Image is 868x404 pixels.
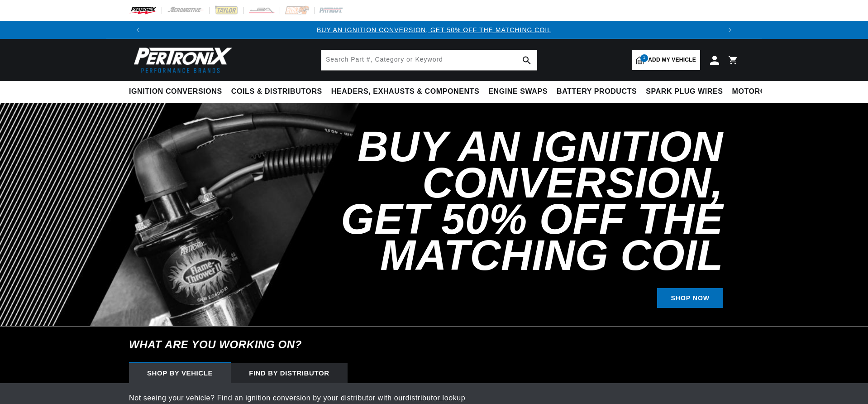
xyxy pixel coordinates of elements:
input: Search Part #, Category or Keyword [321,50,537,70]
button: search button [517,50,537,70]
img: Pertronix [129,44,233,76]
div: 1 of 3 [147,25,721,35]
span: Engine Swaps [488,87,548,96]
slideshow-component: Translation missing: en.sections.announcements.announcement_bar [106,21,762,39]
a: distributor lookup [405,394,466,402]
button: Translation missing: en.sections.announcements.previous_announcement [129,21,147,39]
summary: Headers, Exhausts & Components [327,81,484,102]
summary: Motorcycle [728,81,791,102]
span: Motorcycle [732,87,786,96]
a: BUY AN IGNITION CONVERSION, GET 50% OFF THE MATCHING COIL [317,26,551,34]
div: Announcement [147,25,721,35]
span: Headers, Exhausts & Components [331,87,479,96]
span: 1 [640,54,648,62]
h2: Buy an Ignition Conversion, Get 50% off the Matching Coil [336,129,723,274]
span: Battery Products [557,87,637,96]
summary: Battery Products [552,81,641,102]
p: Not seeing your vehicle? Find an ignition conversion by your distributor with our [129,392,739,404]
span: Ignition Conversions [129,87,222,96]
span: Add my vehicle [648,56,696,64]
h6: What are you working on? [106,327,762,363]
div: Shop by vehicle [129,363,231,383]
span: Spark Plug Wires [646,87,723,96]
summary: Engine Swaps [484,81,552,102]
summary: Spark Plug Wires [641,81,727,102]
button: Translation missing: en.sections.announcements.next_announcement [721,21,739,39]
div: Find by Distributor [231,363,348,383]
a: SHOP NOW [657,288,723,308]
summary: Coils & Distributors [227,81,327,102]
a: 1Add my vehicle [632,50,700,70]
summary: Ignition Conversions [129,81,227,102]
span: Coils & Distributors [231,87,322,96]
